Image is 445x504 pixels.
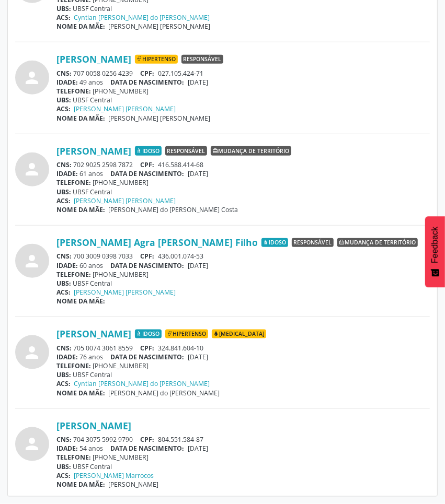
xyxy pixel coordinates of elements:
a: Cyntian [PERSON_NAME] do [PERSON_NAME] [74,379,210,388]
div: UBSF Central [56,4,430,13]
span: UBS: [56,96,71,104]
span: UBS: [56,462,71,471]
div: 707 0058 0256 4239 [56,69,430,78]
span: DATA DE NASCIMENTO: [111,169,185,178]
span: [PERSON_NAME] [109,480,159,489]
span: [DATE] [188,169,208,178]
span: UBS: [56,4,71,13]
div: 61 anos [56,169,430,178]
i: person [23,160,42,179]
div: 705 0074 3061 8559 [56,344,430,353]
span: Hipertenso [135,55,178,64]
span: Responsável [181,55,223,64]
a: [PERSON_NAME] [PERSON_NAME] [74,104,176,113]
span: [PERSON_NAME] [PERSON_NAME] [109,22,211,31]
span: CPF: [141,252,155,261]
span: Mudança de território [211,146,291,156]
div: 704 3075 5992 9790 [56,435,430,444]
span: CPF: [141,344,155,353]
span: Responsável [292,238,334,248]
div: 60 anos [56,261,430,270]
div: [PHONE_NUMBER] [56,453,430,462]
div: UBSF Central [56,279,430,288]
span: IDADE: [56,169,78,178]
button: Feedback - Mostrar pesquisa [425,216,445,287]
div: 54 anos [56,444,430,453]
i: person [23,343,42,362]
span: Hipertenso [165,330,208,339]
span: IDADE: [56,78,78,87]
span: [PERSON_NAME] do [PERSON_NAME] [109,389,220,397]
span: ACS: [56,196,71,205]
span: IDADE: [56,261,78,270]
span: IDADE: [56,353,78,361]
span: CPF: [141,69,155,78]
span: Idoso [261,238,288,248]
span: ACS: [56,104,71,113]
span: [DATE] [188,444,208,453]
span: 436.001.074-53 [158,252,203,261]
a: Cyntian [PERSON_NAME] do [PERSON_NAME] [74,13,210,22]
i: person [23,252,42,271]
a: [PERSON_NAME] [56,145,131,157]
span: NOME DA MÃE: [56,22,105,31]
span: UBS: [56,279,71,288]
span: NOME DA MÃE: [56,297,105,306]
div: [PHONE_NUMBER] [56,87,430,96]
span: [DATE] [188,353,208,361]
span: DATA DE NASCIMENTO: [111,444,185,453]
div: [PHONE_NUMBER] [56,361,430,370]
div: UBSF Central [56,370,430,379]
span: CPF: [141,435,155,444]
span: ACS: [56,379,71,388]
span: 416.588.414-68 [158,160,203,169]
div: 702 9025 2598 7872 [56,160,430,169]
span: NOME DA MÃE: [56,389,105,397]
div: [PHONE_NUMBER] [56,270,430,279]
a: [PERSON_NAME] [56,420,131,431]
a: [PERSON_NAME] [56,53,131,65]
span: ACS: [56,471,71,480]
span: NOME DA MÃE: [56,480,105,489]
span: [DATE] [188,78,208,87]
span: TELEFONE: [56,361,91,370]
span: NOME DA MÃE: [56,205,105,214]
span: NOME DA MÃE: [56,114,105,123]
span: TELEFONE: [56,270,91,279]
div: [PHONE_NUMBER] [56,178,430,187]
span: DATA DE NASCIMENTO: [111,353,185,361]
span: CNS: [56,344,72,353]
span: UBS: [56,370,71,379]
a: [PERSON_NAME] [PERSON_NAME] [74,196,176,205]
div: 49 anos [56,78,430,87]
span: Mudança de território [337,238,418,248]
span: CNS: [56,69,72,78]
span: [PERSON_NAME] [PERSON_NAME] [109,114,211,123]
div: UBSF Central [56,187,430,196]
span: ACS: [56,13,71,22]
div: UBSF Central [56,462,430,471]
span: 804.551.584-87 [158,435,203,444]
span: TELEFONE: [56,453,91,462]
span: CPF: [141,160,155,169]
span: ACS: [56,288,71,297]
span: Idoso [135,146,162,156]
span: CNS: [56,435,72,444]
div: UBSF Central [56,96,430,104]
span: 324.841.604-10 [158,344,203,353]
span: DATA DE NASCIMENTO: [111,261,185,270]
span: UBS: [56,187,71,196]
a: [PERSON_NAME] [56,328,131,339]
div: 700 3009 0398 7033 [56,252,430,261]
span: [PERSON_NAME] do [PERSON_NAME] Costa [109,205,238,214]
span: DATA DE NASCIMENTO: [111,78,185,87]
span: IDADE: [56,444,78,453]
a: [PERSON_NAME] [PERSON_NAME] [74,288,176,297]
span: Feedback [430,227,440,263]
span: Idoso [135,330,162,339]
a: [PERSON_NAME] Marrocos [74,471,154,480]
span: 027.105.424-71 [158,69,203,78]
div: 76 anos [56,353,430,361]
i: person [23,68,42,87]
span: Responsável [165,146,207,156]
